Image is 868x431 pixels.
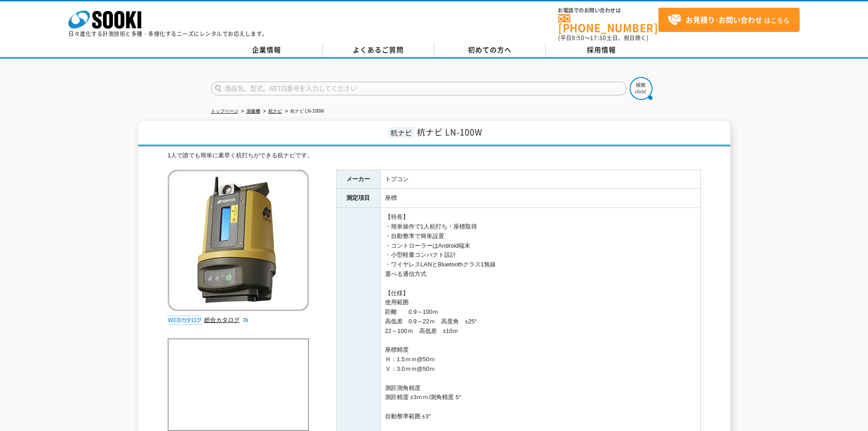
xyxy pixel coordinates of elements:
img: btn_search.png [630,77,652,100]
a: 杭ナビ [268,109,282,114]
span: 17:30 [590,34,606,42]
span: はこちら [668,13,790,27]
a: お見積り･お問い合わせはこちら [658,8,800,32]
th: 測定項目 [336,189,380,208]
span: お電話でのお問い合わせは [558,8,658,13]
div: 1人で誰でも簡単に素早く杭打ちができる杭ナビです。 [168,151,701,161]
input: 商品名、型式、NETIS番号を入力してください [211,82,627,95]
strong: お見積り･お問い合わせ [686,14,762,25]
span: 初めての方へ [468,45,512,55]
td: トプコン [380,170,700,189]
th: メーカー [336,170,380,189]
a: 初めての方へ [434,43,546,57]
p: 日々進化する計測技術と多種・多様化するニーズにレンタルでお応えします。 [68,31,268,36]
img: webカタログ [168,316,202,325]
li: 杭ナビ LN-100W [283,107,324,116]
a: [PHONE_NUMBER] [558,14,658,33]
a: 採用情報 [546,43,657,57]
a: 企業情報 [211,43,323,57]
a: トップページ [211,109,238,114]
img: 杭ナビ LN-100W [168,170,309,311]
a: よくあるご質問 [323,43,434,57]
span: (平日 ～ 土日、祝日除く) [558,34,648,42]
td: 座標 [380,189,700,208]
span: 杭ナビ LN-100W [417,126,483,138]
a: 総合カタログ [204,317,249,323]
span: 8:50 [572,34,585,42]
a: 測量機 [247,109,260,114]
span: 杭ナビ [388,127,415,138]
